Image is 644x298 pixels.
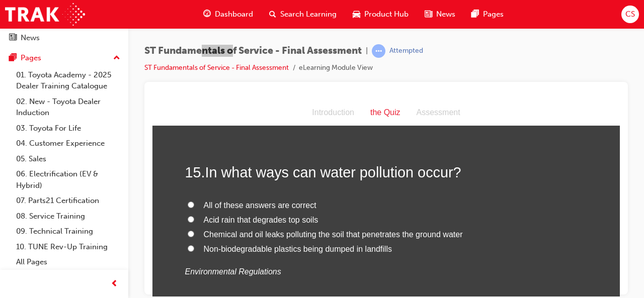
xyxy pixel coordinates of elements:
span: Product Hub [364,9,409,20]
a: 06. Electrification (EV & Hybrid) [12,166,124,193]
a: 02. New - Toyota Dealer Induction [12,94,124,121]
span: All of these answers are correct [51,101,164,110]
div: Pages [21,52,41,64]
span: ST Fundamentals of Service - Final Assessment [144,45,362,57]
div: Introduction [151,6,210,20]
span: Chemical and oil leaks polluting the soil that penetrates the ground water [51,130,310,139]
button: Pages [4,49,124,67]
em: Environmental Regulations [33,167,129,176]
a: 03. Toyota For Life [12,121,124,136]
input: Chemical and oil leaks polluting the soil that penetrates the ground water [35,131,42,137]
input: All of these answers are correct [35,102,42,108]
span: CS [625,9,635,20]
a: news-iconNews [417,4,463,25]
span: pages-icon [9,54,17,63]
span: News [436,9,455,20]
input: Acid rain that degrades top soils [35,116,42,123]
span: Acid rain that degrades top soils [51,116,166,124]
a: 09. Technical Training [12,224,124,239]
div: News [21,32,40,44]
h2: 15 . [33,62,435,82]
a: 07. Parts21 Certification [12,193,124,209]
button: CS [621,6,639,23]
span: car-icon [353,8,360,21]
span: guage-icon [203,8,211,21]
a: 04. Customer Experience [12,136,124,151]
span: Non-biodegradable plastics being dumped in landfills [51,145,239,153]
span: Dashboard [215,9,253,20]
div: Assessment [256,6,316,20]
a: All Pages [12,254,124,270]
span: news-icon [425,8,432,21]
input: Non-biodegradable plastics being dumped in landfills [35,145,42,152]
a: 05. Sales [12,151,124,167]
a: guage-iconDashboard [195,4,261,25]
span: In what ways can water pollution occur? [53,64,309,80]
a: 10. TUNE Rev-Up Training [12,239,124,255]
span: prev-icon [111,278,118,290]
a: search-iconSearch Learning [261,4,345,25]
span: news-icon [9,34,17,43]
span: Search Learning [280,9,337,20]
span: search-icon [269,8,276,21]
span: | [366,45,368,57]
div: the Quiz [210,6,256,20]
a: 08. Service Training [12,209,124,224]
img: Trak [5,3,85,26]
span: Pages [483,9,504,20]
a: 01. Toyota Academy - 2025 Dealer Training Catalogue [12,67,124,94]
a: ST Fundamentals of Service - Final Assessment [144,63,289,72]
div: Attempted [389,46,423,56]
a: News [4,29,124,47]
a: car-iconProduct Hub [345,4,417,25]
span: pages-icon [471,8,479,21]
li: eLearning Module View [299,62,373,74]
a: pages-iconPages [463,4,512,25]
span: learningRecordVerb_ATTEMPT-icon [372,44,385,58]
span: up-icon [113,52,120,65]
